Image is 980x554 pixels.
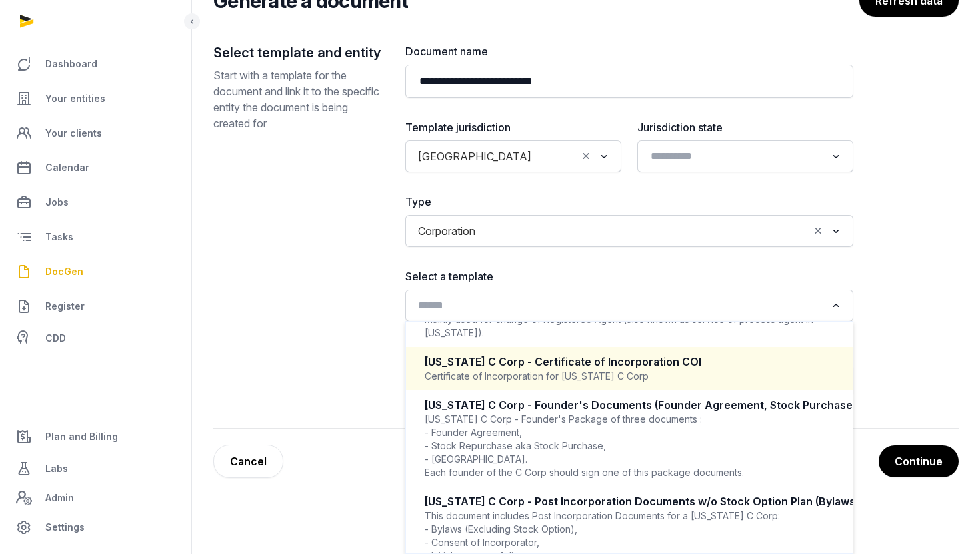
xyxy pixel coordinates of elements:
span: Calendar [45,160,89,176]
span: [GEOGRAPHIC_DATA] [415,147,535,166]
label: Select a template [405,268,853,284]
span: Jobs [45,194,69,210]
a: Register [11,290,181,322]
div: Search for option [412,294,847,318]
div: Search for option [412,144,615,168]
div: [US_STATE] C Corp - Certificate of Incorporation COI [425,354,834,370]
a: Settings [11,511,181,543]
label: Document name [405,43,853,59]
span: Your clients [45,125,102,141]
a: Dashboard [11,48,181,80]
span: Settings [45,519,85,535]
h2: Select template and entity [213,43,384,62]
div: Certificate of Incorporation for [US_STATE] C Corp [425,370,834,383]
input: Search for option [413,296,826,315]
a: Labs [11,453,181,485]
a: Tasks [11,221,181,253]
span: Dashboard [45,56,97,72]
a: Admin [11,485,181,511]
a: Plan and Billing [11,421,181,453]
a: Jobs [11,186,181,218]
button: Continue [879,445,959,477]
p: Start with a template for the document and link it to the specific entity the document is being c... [213,67,384,131]
input: Search for option [645,147,826,166]
span: Admin [45,490,74,506]
span: DocGen [45,264,83,280]
div: Search for option [644,144,847,168]
input: Search for option [481,222,809,240]
label: Type [405,194,853,210]
a: DocGen [11,256,181,288]
span: CDD [45,330,66,346]
span: Your entities [45,91,105,107]
label: Template jurisdiction [405,119,621,135]
a: Your entities [11,83,181,115]
a: CDD [11,325,181,352]
span: Register [45,298,85,314]
button: Clear Selected [812,222,824,240]
button: Clear Selected [580,147,592,166]
div: [US_STATE] C Corp - Founder's Package of three documents : - Founder Agreement, - Stock Repurchas... [425,413,834,479]
div: [US_STATE] C Corp - Founder's Documents (Founder Agreement, Stock Purchase, PIIA, Stock Repurchase) [425,398,834,413]
a: Calendar [11,152,181,184]
a: Cancel [213,445,283,478]
a: Your clients [11,117,181,149]
input: Search for option [537,147,577,166]
span: Corporation [415,222,479,240]
span: Tasks [45,229,73,245]
label: Jurisdiction state [637,119,853,135]
div: [US_STATE] C Corp - Post Incorporation Documents w/o Stock Option Plan (Bylaws, Consent of Incorp... [425,494,834,509]
span: Labs [45,461,68,477]
span: Plan and Billing [45,429,118,445]
div: Search for option [412,219,847,243]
